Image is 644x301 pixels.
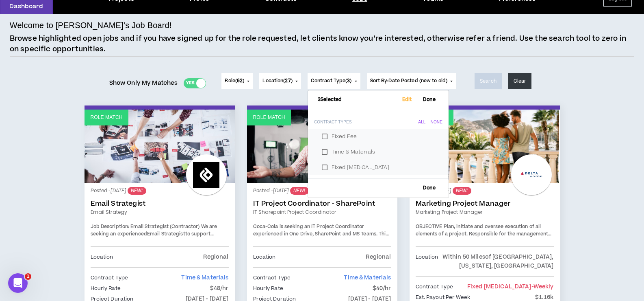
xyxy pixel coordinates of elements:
[318,130,439,143] label: Fixed Fee
[399,97,415,102] span: Edit
[373,284,391,293] p: $40/hr
[531,283,554,291] span: - weekly
[347,77,350,84] span: 3
[370,77,448,84] span: Sort By: Date Posted (new to old)
[253,273,291,282] p: Contract Type
[366,253,391,261] p: Regional
[210,284,229,293] p: $48/hr
[253,209,391,216] a: IT Sharepoint Project Coordinator
[430,119,442,125] div: None
[416,253,438,270] p: Location
[109,77,178,89] span: Show Only My Matches
[253,114,285,121] p: Role Match
[85,110,235,183] a: Role Match
[416,209,554,216] a: Marketing Project Manager
[91,273,128,282] p: Contract Type
[314,119,352,125] div: Contract Types
[91,209,229,216] a: Email Strategy
[467,283,554,291] span: Fixed [MEDICAL_DATA]
[128,187,146,195] sup: NEW!
[318,97,342,102] span: 3 Selected
[416,223,442,230] span: OBJECTIVE
[147,231,185,237] strong: Email Strategist
[420,97,439,102] span: Done
[10,33,634,54] p: Browse highlighted open jobs and if you have signed up for the role requested, let clients know y...
[253,284,283,293] p: Hourly Rate
[203,253,228,261] p: Regional
[253,187,391,195] p: Posted - [DATE]
[416,282,453,291] p: Contract Type
[420,185,439,191] span: Done
[8,273,28,293] iframe: Intercom live chat
[418,119,425,125] div: All
[91,114,123,121] p: Role Match
[308,73,360,89] button: Contract Type(3)
[259,73,301,89] button: Location(27)
[91,223,200,230] strong: Job Description: Email Strategist (Contractor)
[253,253,276,261] p: Location
[438,253,553,270] p: Within 50 Miles of [GEOGRAPHIC_DATA], [US_STATE], [GEOGRAPHIC_DATA]
[367,73,456,89] button: Sort By:Date Posted (new to old)
[91,284,121,293] p: Hourly Rate
[453,187,471,195] sup: NEW!
[181,274,228,282] span: Time & Materials
[416,200,554,208] a: Marketing Project Manager
[9,2,43,11] p: Dashboard
[91,187,229,195] p: Posted - [DATE]
[410,110,560,183] a: Role Match
[285,77,291,84] span: 27
[253,223,389,259] span: Coca-Cola is seeking an IT Project Coordinator experienced in One Drive, SharePoint and MS Teams....
[416,223,553,266] span: Plan, initiate and oversee execution of all elements of a project. Responsible for the management...
[311,77,352,85] span: Contract Type ( )
[247,110,397,183] a: Role Match
[344,274,391,282] span: Time & Materials
[91,253,113,261] p: Location
[253,200,391,208] a: IT Project Coordinator - SharePoint
[25,273,31,280] span: 1
[91,223,217,237] span: We are seeking an experienced
[225,77,244,85] span: Role ( )
[318,146,439,158] label: Time & Materials
[290,187,308,195] sup: NEW!
[221,73,253,89] button: Role(62)
[318,161,439,174] label: Fixed [MEDICAL_DATA]
[508,73,532,89] button: Clear
[10,19,172,31] h4: Welcome to [PERSON_NAME]’s Job Board!
[475,73,502,89] button: Search
[237,77,243,84] span: 62
[91,200,229,208] a: Email Strategist
[262,77,292,85] span: Location ( )
[416,187,554,195] p: Posted - [DATE]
